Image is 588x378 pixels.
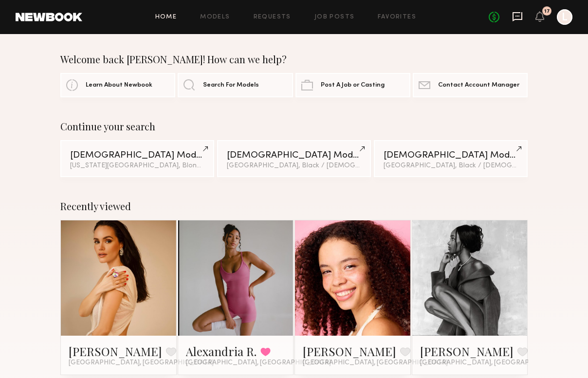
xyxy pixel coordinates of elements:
div: Welcome back [PERSON_NAME]! How can we help? [60,54,528,65]
a: Favorites [378,14,416,20]
a: Learn About Newbook [60,73,175,97]
div: [DEMOGRAPHIC_DATA] Models [384,151,518,160]
span: [GEOGRAPHIC_DATA], [GEOGRAPHIC_DATA] [69,359,214,367]
a: Search For Models [178,73,293,97]
a: [PERSON_NAME] [420,343,514,359]
span: Search For Models [203,82,259,89]
div: [GEOGRAPHIC_DATA], Black / [DEMOGRAPHIC_DATA] [384,162,518,169]
a: Alexandria R. [186,343,257,359]
div: 17 [544,9,550,14]
a: Requests [254,14,291,20]
a: [PERSON_NAME] [69,343,162,359]
div: [DEMOGRAPHIC_DATA] Models [70,151,204,160]
span: Learn About Newbook [86,82,152,89]
div: Continue your search [60,121,528,132]
a: L [557,9,572,25]
span: [GEOGRAPHIC_DATA], [GEOGRAPHIC_DATA] [420,359,565,367]
div: [DEMOGRAPHIC_DATA] Models [227,151,361,160]
a: Home [155,14,177,20]
a: [DEMOGRAPHIC_DATA] Models[GEOGRAPHIC_DATA], Black / [DEMOGRAPHIC_DATA] [374,140,528,177]
span: Post A Job or Casting [321,82,385,89]
span: [GEOGRAPHIC_DATA], [GEOGRAPHIC_DATA] [186,359,331,367]
a: [PERSON_NAME] [303,343,396,359]
span: [GEOGRAPHIC_DATA], [GEOGRAPHIC_DATA] [303,359,448,367]
div: [US_STATE][GEOGRAPHIC_DATA], Blonde hair [70,162,204,169]
div: Recently viewed [60,200,528,212]
a: Models [200,14,230,20]
a: [DEMOGRAPHIC_DATA] Models[GEOGRAPHIC_DATA], Black / [DEMOGRAPHIC_DATA] [217,140,371,177]
a: Post A Job or Casting [295,73,410,97]
a: Job Posts [314,14,355,20]
a: Contact Account Manager [413,73,528,97]
a: [DEMOGRAPHIC_DATA] Models[US_STATE][GEOGRAPHIC_DATA], Blonde hair [60,140,214,177]
span: Contact Account Manager [438,82,519,89]
div: [GEOGRAPHIC_DATA], Black / [DEMOGRAPHIC_DATA] [227,162,361,169]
